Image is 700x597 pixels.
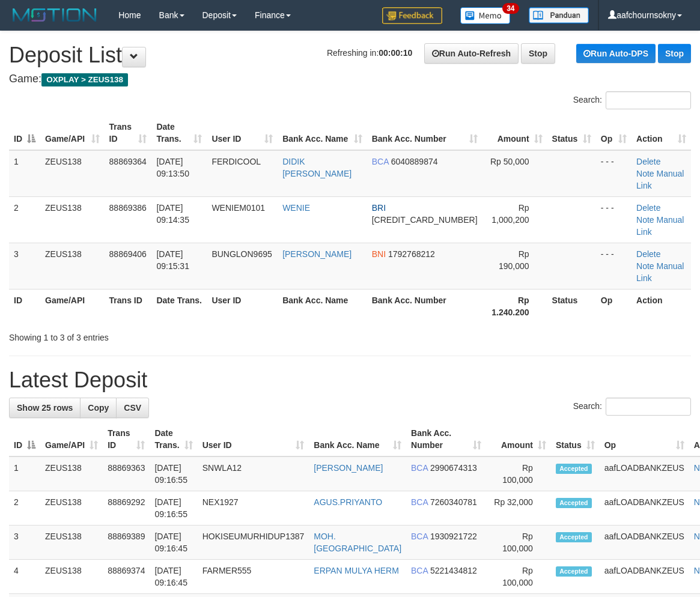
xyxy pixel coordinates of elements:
td: ZEUS138 [40,491,103,526]
td: aafLOADBANKZEUS [600,526,689,560]
th: Date Trans. [151,289,207,323]
span: Copy 5221434812 to clipboard [430,566,477,575]
td: 4 [9,560,40,594]
a: Note [636,215,654,225]
span: BCA [411,497,428,507]
td: ZEUS138 [40,456,103,491]
th: Bank Acc. Name: activate to sort column ascending [278,116,367,150]
th: Action: activate to sort column ascending [632,116,691,150]
span: Copy 2990674313 to clipboard [430,463,477,473]
td: - - - [596,150,632,197]
th: Op: activate to sort column ascending [596,116,632,150]
td: Rp 100,000 [486,526,551,560]
th: Op: activate to sort column ascending [600,422,689,456]
span: OXPLAY > ZEUS138 [41,73,128,86]
a: Note [636,169,654,178]
span: BCA [411,566,428,575]
span: [DATE] 09:15:31 [156,249,189,271]
th: Amount: activate to sort column ascending [486,422,551,456]
img: MOTION_logo.png [9,6,100,24]
td: 2 [9,196,40,243]
span: BRI [372,203,386,213]
td: 88869374 [103,560,150,594]
td: - - - [596,243,632,289]
span: BNI [372,249,386,259]
label: Search: [573,91,691,109]
a: Manual Link [636,261,684,283]
span: Refreshing in: [327,48,412,58]
th: Rp 1.240.200 [482,289,547,323]
a: Run Auto-Refresh [424,43,519,64]
td: 1 [9,456,40,491]
a: Show 25 rows [9,398,81,418]
span: Copy 6040889874 to clipboard [391,157,438,166]
td: Rp 32,000 [486,491,551,526]
span: Copy 343401042797536 to clipboard [372,215,478,225]
th: Date Trans.: activate to sort column ascending [150,422,197,456]
span: [DATE] 09:13:50 [156,157,189,178]
th: User ID [207,289,278,323]
th: Game/API: activate to sort column ascending [40,422,103,456]
th: ID [9,289,40,323]
td: 3 [9,526,40,560]
a: Delete [636,203,660,213]
span: 88869386 [109,203,147,213]
span: Show 25 rows [17,403,73,413]
span: Copy 7260340781 to clipboard [430,497,477,507]
span: CSV [124,403,141,413]
td: ZEUS138 [40,150,105,197]
span: BCA [411,463,428,473]
span: Copy 1930921722 to clipboard [430,532,477,541]
td: [DATE] 09:16:55 [150,491,197,526]
th: Bank Acc. Number [367,289,482,323]
td: ZEUS138 [40,560,103,594]
td: ZEUS138 [40,526,103,560]
a: CSV [116,398,149,418]
span: 34 [502,3,519,14]
span: WENIEM0101 [212,203,265,213]
h1: Latest Deposit [9,368,691,392]
span: FERDICOOL [212,157,261,166]
span: BCA [372,157,389,166]
h4: Game: [9,73,691,85]
input: Search: [606,91,691,109]
span: [DATE] 09:14:35 [156,203,189,225]
td: [DATE] 09:16:45 [150,526,197,560]
th: User ID: activate to sort column ascending [207,116,278,150]
td: 3 [9,243,40,289]
a: [PERSON_NAME] [314,463,383,473]
td: ZEUS138 [40,243,105,289]
td: [DATE] 09:16:45 [150,560,197,594]
span: 88869364 [109,157,147,166]
span: Copy 1792768212 to clipboard [388,249,435,259]
span: Accepted [556,532,592,542]
span: Rp 1,000,200 [492,203,529,225]
td: 88869389 [103,526,150,560]
span: Copy [88,403,109,413]
td: 2 [9,491,40,526]
td: 1 [9,150,40,197]
span: BCA [411,532,428,541]
th: Op [596,289,632,323]
td: HOKISEUMURHIDUP1387 [198,526,309,560]
a: [PERSON_NAME] [282,249,352,259]
a: Stop [521,43,555,64]
span: Accepted [556,498,592,508]
a: Manual Link [636,215,684,237]
td: 88869292 [103,491,150,526]
th: Trans ID [105,289,152,323]
label: Search: [573,398,691,416]
a: Stop [658,44,691,63]
th: Status [547,289,596,323]
th: Bank Acc. Name [278,289,367,323]
td: - - - [596,196,632,243]
a: DIDIK [PERSON_NAME] [282,157,352,178]
th: Action [632,289,691,323]
td: ZEUS138 [40,196,105,243]
span: Rp 50,000 [490,157,529,166]
th: Date Trans.: activate to sort column ascending [151,116,207,150]
img: Button%20Memo.svg [460,7,511,24]
th: Bank Acc. Number: activate to sort column ascending [406,422,486,456]
th: Status: activate to sort column ascending [551,422,600,456]
th: Bank Acc. Name: activate to sort column ascending [309,422,406,456]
